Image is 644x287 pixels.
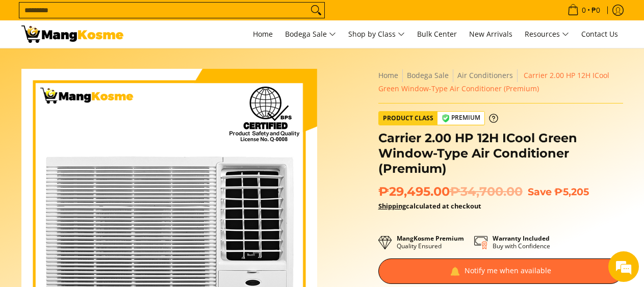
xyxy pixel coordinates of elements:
img: Carrier 2 HP 12H iCool Green Window-Type Aircon (Premium) l Mang Kosme [21,25,123,43]
span: • [564,5,603,16]
span: Bulk Center [417,29,457,39]
strong: calculated at checkout [378,201,481,211]
span: Carrier 2.00 HP 12H ICool Green Window-Type Air Conditioner (Premium) [378,70,609,93]
a: Bodega Sale [407,70,449,80]
nav: Main Menu [134,20,623,48]
span: Save [528,186,552,198]
button: Search [308,3,324,18]
a: Home [378,70,398,80]
span: Premium [437,112,484,124]
span: Product Class [379,112,437,125]
span: Shop by Class [348,28,405,41]
span: Bodega Sale [285,28,336,41]
a: Home [248,20,278,48]
span: ₱5,205 [554,186,589,198]
del: ₱34,700.00 [450,184,523,199]
a: New Arrivals [464,20,518,48]
a: Bodega Sale [280,20,341,48]
span: Resources [525,28,569,41]
a: Contact Us [576,20,623,48]
a: Product Class Premium [378,111,498,125]
span: Home [253,29,273,39]
img: premium-badge-icon.webp [442,114,450,122]
strong: Warranty Included [493,234,550,243]
span: New Arrivals [469,29,512,39]
span: Contact Us [581,29,618,39]
a: Resources [520,20,574,48]
a: Bulk Center [412,20,462,48]
a: Shipping [378,201,406,211]
p: Quality Ensured [397,234,464,250]
span: 0 [580,7,587,14]
span: ₱29,495.00 [378,184,523,199]
span: ₱0 [590,7,602,14]
p: Buy with Confidence [493,234,550,250]
nav: Breadcrumbs [378,69,623,95]
a: Air Conditioners [457,70,513,80]
a: Shop by Class [343,20,410,48]
h1: Carrier 2.00 HP 12H ICool Green Window-Type Air Conditioner (Premium) [378,131,623,176]
strong: MangKosme Premium [397,234,464,243]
